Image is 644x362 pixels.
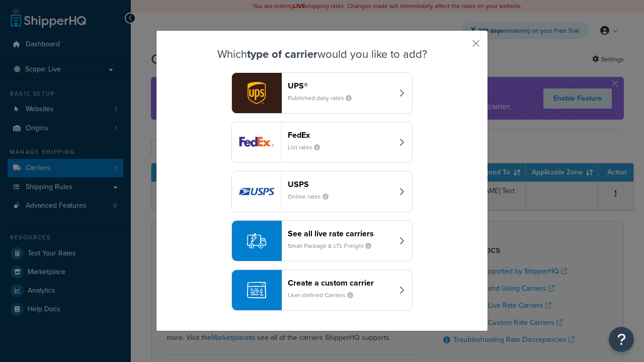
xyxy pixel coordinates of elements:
button: Open Resource Center [609,327,634,352]
img: ups logo [232,73,281,113]
button: See all live rate carriersSmall Package & LTL Freight [231,220,413,261]
small: List rates [288,143,328,152]
img: usps logo [232,171,281,212]
small: User-defined Carriers [288,291,361,300]
h3: Which would you like to add? [182,48,462,60]
button: usps logoUSPSOnline rates [231,171,413,212]
button: ups logoUPS®Published daily rates [231,72,413,114]
header: UPS® [288,81,393,90]
strong: type of carrier [247,46,317,62]
header: See all live rate carriers [288,229,393,238]
img: fedEx logo [232,122,281,162]
button: Create a custom carrierUser-defined Carriers [231,269,413,311]
header: Create a custom carrier [288,278,393,288]
small: Published daily rates [288,94,360,103]
button: fedEx logoFedExList rates [231,122,413,163]
header: FedEx [288,130,393,140]
header: USPS [288,179,393,189]
small: Online rates [288,192,337,201]
small: Small Package & LTL Freight [288,241,379,250]
img: icon-carrier-custom-c93b8a24.svg [247,281,266,300]
img: icon-carrier-liverate-becf4550.svg [247,231,266,250]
